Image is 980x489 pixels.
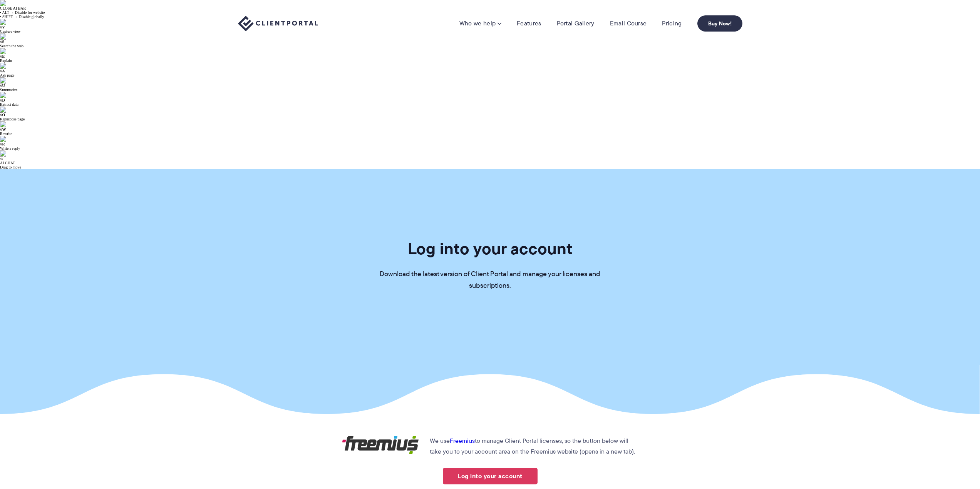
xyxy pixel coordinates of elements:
[342,436,419,454] img: Freemius logo
[443,468,538,484] a: Log into your account
[450,436,475,445] a: Freemius
[342,436,638,457] p: We use to manage Client Portal licenses, so the button below will take you to your account area o...
[408,239,573,259] h1: Log into your account
[375,269,606,292] p: Download the latest version of Client Portal and manage your licenses and subscriptions.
